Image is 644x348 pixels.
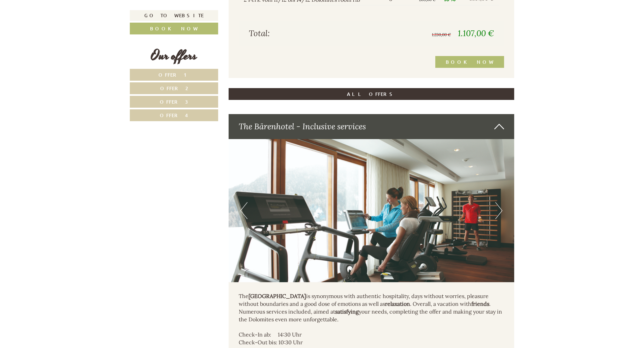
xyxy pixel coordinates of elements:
[130,10,218,21] a: Go to website
[239,331,504,346] div: Check-In ab: 14:30 Uhr Check-Out bis: 10:30 Uhr
[160,112,188,118] span: Offer 4
[160,85,188,91] span: Offer 2
[385,300,410,307] strong: relaxation
[239,292,504,323] div: The is synonymous with authentic hospitality, days without worries, pleasure without boundaries a...
[240,202,247,219] button: Previous
[495,202,502,219] button: Next
[160,99,188,105] span: Offer 3
[435,56,504,68] a: Book now
[158,72,190,78] span: Offer 1
[229,88,515,100] a: ALL OFFERS
[130,46,218,65] div: Our offers
[244,28,372,39] div: Total:
[248,293,306,299] strong: [GEOGRAPHIC_DATA]
[432,32,451,37] span: 1.230,00 €
[335,308,359,315] strong: satisfying
[471,300,489,307] strong: friends
[130,23,218,34] a: Book now
[458,28,494,38] span: 1.107,00 €
[229,114,515,139] div: The Bärenhotel - Inclusive services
